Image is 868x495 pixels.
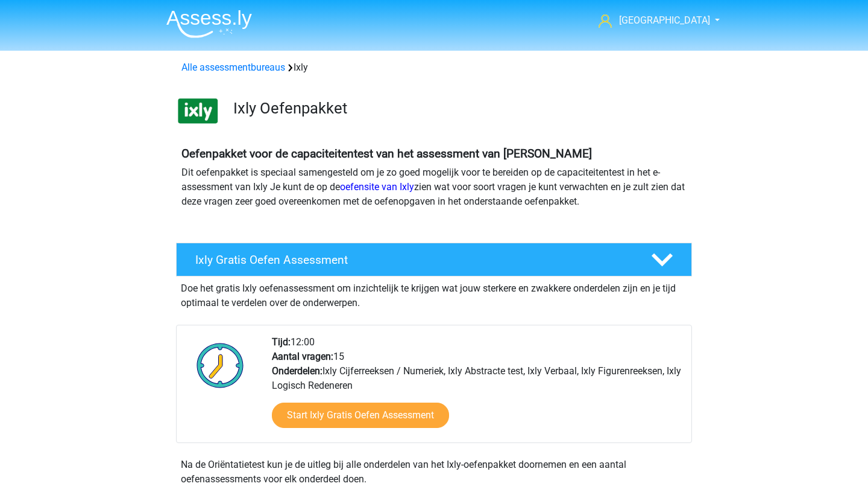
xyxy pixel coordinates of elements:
h3: Ixly Oefenpakket [233,99,682,118]
a: Alle assessmentbureaus [181,62,285,73]
a: Ixly Gratis Oefen Assessment [171,243,697,276]
img: ixly.png [177,89,219,132]
img: Klok [190,335,251,395]
b: Tijd: [272,336,291,348]
div: Na de Oriëntatietest kun je de uitleg bij alle onderdelen van het Ixly-oefenpakket doornemen en e... [176,458,692,487]
div: 12:00 15 Ixly Cijferreeksen / Numeriek, Ixly Abstracte test, Ixly Verbaal, Ixly Figurenreeksen, I... [263,335,691,442]
div: Ixly [177,60,691,75]
b: Oefenpakket voor de capaciteitentest van het assessment van [PERSON_NAME] [181,147,592,161]
b: Aantal vragen: [272,351,333,362]
img: Assessly [166,10,252,38]
a: [GEOGRAPHIC_DATA] [594,13,711,28]
span: [GEOGRAPHIC_DATA] [619,14,710,26]
h4: Ixly Gratis Oefen Assessment [195,253,632,267]
a: Start Ixly Gratis Oefen Assessment [272,403,449,428]
div: Doe het gratis Ixly oefenassessment om inzichtelijk te krijgen wat jouw sterkere en zwakkere onde... [176,276,692,310]
b: Onderdelen: [272,365,322,377]
p: Dit oefenpakket is speciaal samengesteld om je zo goed mogelijk voor te bereiden op de capaciteit... [181,165,687,209]
a: oefensite van Ixly [340,181,414,193]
